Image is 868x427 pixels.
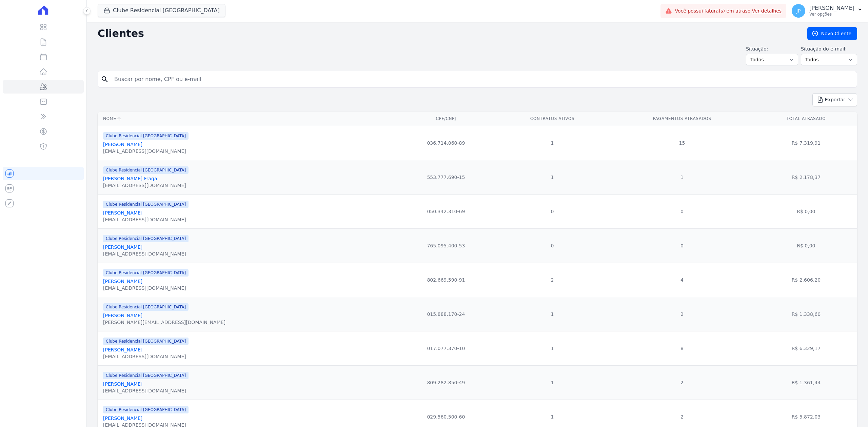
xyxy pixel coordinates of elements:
[609,112,755,126] th: Pagamentos Atrasados
[98,27,796,40] h2: Clientes
[809,5,854,12] p: [PERSON_NAME]
[103,279,142,284] a: [PERSON_NAME]
[103,216,189,223] div: [EMAIL_ADDRESS][DOMAIN_NAME]
[812,93,857,106] button: Exportar
[755,126,857,160] td: R$ 7.319,91
[609,228,755,263] td: 0
[103,244,142,250] a: [PERSON_NAME]
[103,176,157,181] a: [PERSON_NAME] Fraga
[103,338,189,345] span: Clube Residencial [GEOGRAPHIC_DATA]
[396,194,496,228] td: 050.342.310-69
[98,4,225,17] button: Clube Residencial [GEOGRAPHIC_DATA]
[609,331,755,365] td: 8
[609,160,755,194] td: 1
[755,263,857,297] td: R$ 2.606,20
[796,8,801,13] span: JP
[396,126,496,160] td: 036.714.060-89
[609,297,755,331] td: 2
[396,365,496,400] td: 809.282.850-49
[103,210,142,216] a: [PERSON_NAME]
[755,160,857,194] td: R$ 2.178,37
[396,331,496,365] td: 017.077.370-10
[809,12,854,17] p: Ver opções
[103,319,225,326] div: [PERSON_NAME][EMAIL_ADDRESS][DOMAIN_NAME]
[103,285,189,291] div: [EMAIL_ADDRESS][DOMAIN_NAME]
[801,45,857,53] label: Situação do e-mail:
[496,331,609,365] td: 1
[786,1,868,20] button: JP [PERSON_NAME] Ver opções
[752,8,782,14] a: Ver detalhes
[755,331,857,365] td: R$ 6.329,17
[496,365,609,400] td: 1
[103,132,189,140] span: Clube Residencial [GEOGRAPHIC_DATA]
[675,7,782,15] span: Você possui fatura(s) em atraso.
[496,126,609,160] td: 1
[103,313,142,318] a: [PERSON_NAME]
[396,160,496,194] td: 553.777.690-15
[755,297,857,331] td: R$ 1.338,60
[496,112,609,126] th: Contratos Ativos
[103,148,189,155] div: [EMAIL_ADDRESS][DOMAIN_NAME]
[110,73,854,86] input: Buscar por nome, CPF ou e-mail
[755,228,857,263] td: R$ 0,00
[103,347,142,352] a: [PERSON_NAME]
[103,303,189,311] span: Clube Residencial [GEOGRAPHIC_DATA]
[103,387,189,394] div: [EMAIL_ADDRESS][DOMAIN_NAME]
[609,194,755,228] td: 0
[496,160,609,194] td: 1
[103,182,189,189] div: [EMAIL_ADDRESS][DOMAIN_NAME]
[103,372,189,379] span: Clube Residencial [GEOGRAPHIC_DATA]
[103,353,189,360] div: [EMAIL_ADDRESS][DOMAIN_NAME]
[496,228,609,263] td: 0
[609,365,755,400] td: 2
[496,263,609,297] td: 2
[103,250,189,257] div: [EMAIL_ADDRESS][DOMAIN_NAME]
[103,235,189,242] span: Clube Residencial [GEOGRAPHIC_DATA]
[609,263,755,297] td: 4
[609,126,755,160] td: 15
[103,166,189,174] span: Clube Residencial [GEOGRAPHIC_DATA]
[755,365,857,400] td: R$ 1.361,44
[496,297,609,331] td: 1
[103,142,142,147] a: [PERSON_NAME]
[103,381,142,387] a: [PERSON_NAME]
[807,27,857,40] a: Novo Cliente
[755,194,857,228] td: R$ 0,00
[103,406,189,413] span: Clube Residencial [GEOGRAPHIC_DATA]
[103,269,189,277] span: Clube Residencial [GEOGRAPHIC_DATA]
[103,415,142,421] a: [PERSON_NAME]
[396,263,496,297] td: 802.669.590-91
[746,45,798,53] label: Situação:
[396,112,496,126] th: CPF/CNPJ
[755,112,857,126] th: Total Atrasado
[496,194,609,228] td: 0
[396,297,496,331] td: 015.888.170-24
[101,75,109,83] i: search
[103,201,189,208] span: Clube Residencial [GEOGRAPHIC_DATA]
[396,228,496,263] td: 765.095.400-53
[98,112,396,126] th: Nome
